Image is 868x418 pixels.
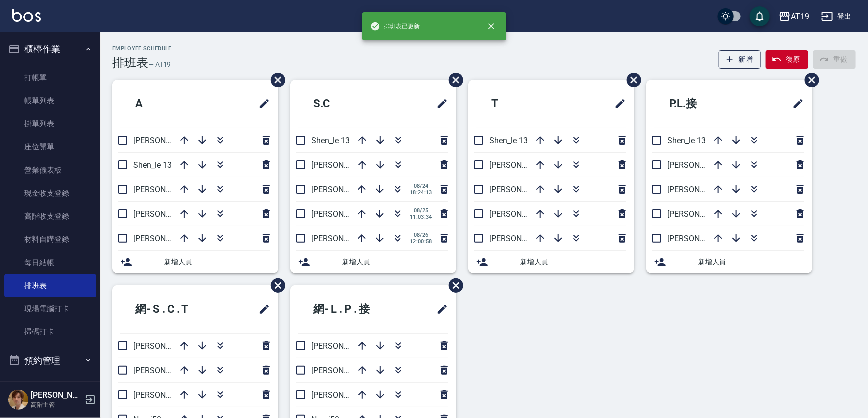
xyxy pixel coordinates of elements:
[133,136,200,145] span: [PERSON_NAME] 2
[489,234,556,243] span: [PERSON_NAME] 1
[775,6,813,27] button: AT19
[148,59,171,70] h6: — AT19
[698,257,804,267] span: 新增人員
[797,65,821,95] span: 刪除班表
[12,9,41,22] img: Logo
[667,185,734,194] span: [PERSON_NAME] 2
[480,15,502,37] button: close
[817,7,856,26] button: 登出
[311,234,378,243] span: [PERSON_NAME] 6
[430,297,448,321] span: 修改班表的標題
[164,257,270,267] span: 新增人員
[410,232,432,238] span: 08/26
[4,297,96,320] a: 現場電腦打卡
[410,207,432,214] span: 08/25
[786,92,804,116] span: 修改班表的標題
[4,348,96,374] button: 預約管理
[667,209,734,219] span: [PERSON_NAME] 9
[4,66,96,89] a: 打帳單
[133,341,200,351] span: [PERSON_NAME] 6
[120,291,228,327] h2: 網- S . C . T
[410,183,432,189] span: 08/24
[112,45,172,52] h2: Employee Schedule
[133,160,172,170] span: Shen_le 13
[8,390,28,410] img: Person
[4,36,96,62] button: 櫃檯作業
[311,136,350,145] span: Shen_le 13
[4,89,96,112] a: 帳單列表
[489,160,556,170] span: [PERSON_NAME] 6
[646,251,812,273] div: 新增人員
[4,373,96,399] button: 報表及分析
[133,185,200,194] span: [PERSON_NAME] 1
[410,214,432,220] span: 11:03:34
[311,160,378,170] span: [PERSON_NAME] 1
[263,65,287,95] span: 刪除班表
[4,159,96,182] a: 營業儀表板
[520,257,626,267] span: 新增人員
[298,291,408,327] h2: 網- L . P . 接
[441,271,465,300] span: 刪除班表
[311,209,378,219] span: [PERSON_NAME] 2
[31,390,82,400] h5: [PERSON_NAME]
[311,390,378,400] span: [PERSON_NAME] 2
[133,366,200,375] span: [PERSON_NAME] 9
[719,50,761,69] button: 新增
[4,205,96,228] a: 高階收支登錄
[4,320,96,343] a: 掃碼打卡
[120,86,205,122] h2: A
[766,50,808,69] button: 復原
[476,86,561,122] h2: T
[410,189,432,196] span: 18:24:13
[608,92,626,116] span: 修改班表的標題
[489,136,528,145] span: Shen_le 13
[410,238,432,245] span: 12:00:58
[112,251,278,273] div: 新增人員
[263,271,287,300] span: 刪除班表
[311,366,378,375] span: [PERSON_NAME] 9
[430,92,448,116] span: 修改班表的標題
[4,228,96,251] a: 材料自購登錄
[4,274,96,297] a: 排班表
[112,56,148,70] h3: 排班表
[342,257,448,267] span: 新增人員
[370,21,420,31] span: 排班表已更新
[468,251,634,273] div: 新增人員
[311,185,378,194] span: [PERSON_NAME] 9
[133,209,200,219] span: [PERSON_NAME] 9
[667,160,734,170] span: [PERSON_NAME] 1
[252,297,270,321] span: 修改班表的標題
[667,136,706,145] span: Shen_le 13
[4,251,96,274] a: 每日結帳
[489,185,556,194] span: [PERSON_NAME] 9
[750,6,770,26] button: save
[667,234,734,243] span: [PERSON_NAME] 6
[619,65,643,95] span: 刪除班表
[311,341,378,351] span: [PERSON_NAME] 6
[133,234,200,243] span: [PERSON_NAME] 6
[290,251,456,273] div: 新增人員
[31,400,82,409] p: 高階主管
[4,135,96,158] a: 座位開單
[298,86,388,122] h2: S.C
[4,112,96,135] a: 掛單列表
[252,92,270,116] span: 修改班表的標題
[4,182,96,205] a: 現金收支登錄
[791,10,809,23] div: AT19
[133,390,200,400] span: [PERSON_NAME] 2
[441,65,465,95] span: 刪除班表
[489,209,556,219] span: [PERSON_NAME] 2
[654,86,749,122] h2: P.L.接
